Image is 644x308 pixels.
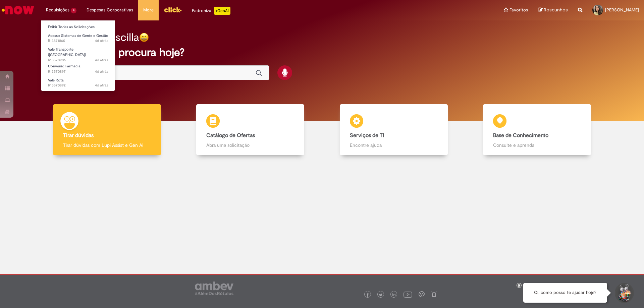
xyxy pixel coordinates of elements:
time: 26/09/2025 14:42:33 [95,69,108,74]
h2: O que você procura hoje? [58,47,586,58]
a: Catálogo de Ofertas Abra uma solicitação [179,104,322,156]
img: logo_footer_ambev_rotulo_gray.png [195,282,233,295]
time: 26/09/2025 14:44:33 [95,58,108,63]
a: Aberto R13570892 : Vale Rota [41,77,115,89]
a: Serviços de TI Encontre ajuda [322,104,466,156]
span: More [143,7,154,13]
img: logo_footer_facebook.png [366,293,369,297]
img: logo_footer_twitter.png [379,293,382,297]
img: click_logo_yellow_360x200.png [164,5,182,15]
span: Vale Transporte ([GEOGRAPHIC_DATA]) [48,47,86,57]
span: Favoritos [509,7,528,13]
p: Tirar dúvidas com Lupi Assist e Gen Ai [63,142,151,148]
a: Rascunhos [538,7,568,13]
div: Oi, como posso te ajudar hoje? [523,283,607,303]
span: 4 [71,8,76,13]
div: Padroniza [192,7,230,15]
p: +GenAi [214,7,230,15]
img: ServiceNow [1,3,35,17]
span: R13570906 [48,58,108,63]
a: Aberto R13570897 : Convênio Farmácia [41,63,115,75]
b: Base de Conhecimento [493,132,548,139]
time: 26/09/2025 16:59:39 [95,38,108,43]
img: logo_footer_linkedin.png [392,293,396,297]
a: Exibir Todas as Solicitações [41,23,115,31]
a: Aberto R13571860 : Acesso Sistemas de Gente e Gestão [41,32,115,45]
img: logo_footer_naosei.png [431,291,437,297]
span: 4d atrás [95,38,108,43]
b: Tirar dúvidas [63,132,94,139]
a: Tirar dúvidas Tirar dúvidas com Lupi Assist e Gen Ai [35,104,179,156]
b: Catálogo de Ofertas [206,132,255,139]
span: R13571860 [48,38,108,44]
b: Serviços de TI [350,132,384,139]
p: Abra uma solicitação [206,142,294,148]
a: Base de Conhecimento Consulte e aprenda [466,104,609,156]
span: 4d atrás [95,69,108,74]
ul: Requisições [41,20,115,91]
span: Requisições [46,7,69,13]
span: Acesso Sistemas de Gente e Gestão [48,33,108,38]
span: 4d atrás [95,58,108,63]
img: logo_footer_youtube.png [404,290,412,299]
img: logo_footer_workplace.png [419,291,425,297]
a: Aberto R13570906 : Vale Transporte (VT) [41,46,115,60]
p: Encontre ajuda [350,142,438,148]
p: Consulte e aprenda [493,142,581,148]
span: R13570892 [48,83,108,88]
time: 26/09/2025 14:41:13 [95,83,108,88]
span: [PERSON_NAME] [605,7,639,13]
span: 4d atrás [95,83,108,88]
span: R13570897 [48,69,108,74]
span: Rascunhos [544,7,568,13]
span: Despesas Corporativas [87,7,133,13]
span: Vale Rota [48,78,64,83]
img: happy-face.png [139,33,149,42]
span: Convênio Farmácia [48,64,80,69]
button: Iniciar Conversa de Suporte [614,283,634,303]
